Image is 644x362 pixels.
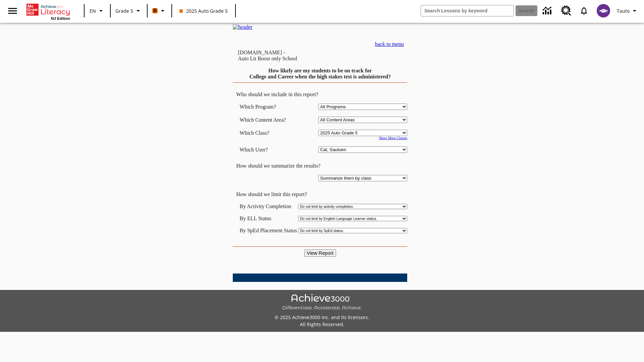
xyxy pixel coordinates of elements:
a: Notifications [575,2,593,19]
a: How likely are my students to be on track for College and Career when the high stakes test is adm... [249,68,391,79]
button: Select a new avatar [593,2,614,19]
td: How should we summarize the results? [233,163,407,169]
td: How should we limit this report? [233,191,407,197]
a: Data Center [539,2,557,20]
img: header [233,24,253,30]
a: Resource Center, Will open in new tab [557,2,575,20]
button: Grade: Grade 5, Select a grade [113,5,145,17]
input: View Report [304,249,336,257]
td: Which User? [239,146,296,153]
td: Which Program? [239,104,296,110]
nobr: Auto Lit Boost only School [238,56,297,61]
button: Boost Class color is orange. Change class color [150,5,169,17]
td: By SpEd Placement Status [239,228,297,234]
img: avatar image [597,4,610,17]
button: Open side menu [3,1,22,21]
img: Achieve3000 Differentiate Accelerate Achieve [282,294,362,311]
span: Tauto [617,7,630,14]
span: 2025 Auto Grade 5 [179,7,228,14]
span: Grade 5 [115,7,133,14]
span: EN [90,7,96,14]
button: Language: EN, Select a language [87,5,108,17]
a: back to menu [375,41,404,47]
span: B [153,6,157,15]
button: Profile/Settings [614,5,641,17]
input: search field [421,5,514,16]
td: Who should we include in this report? [233,92,407,98]
td: [DOMAIN_NAME] - [238,50,340,62]
td: By ELL Status [239,216,297,222]
td: By Activity Completion [239,203,297,209]
a: Show More Classes [379,136,408,140]
nobr: Which Content Area? [239,117,286,123]
td: Which Class? [239,130,296,136]
span: NJ Edition [51,16,70,20]
div: Home [26,2,70,20]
